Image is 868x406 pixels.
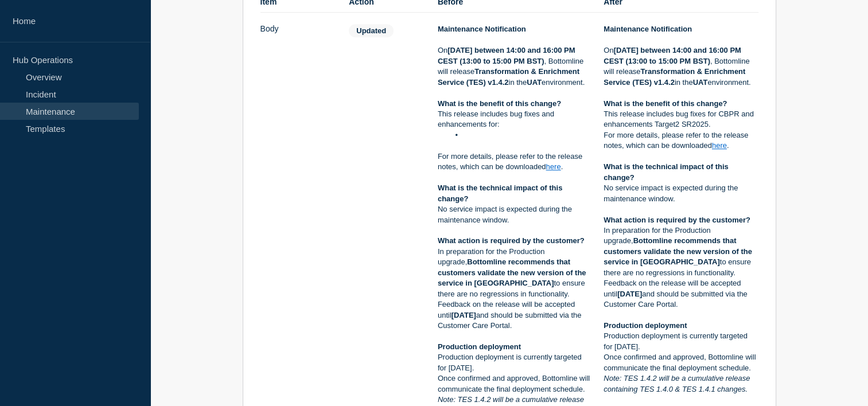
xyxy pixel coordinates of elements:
strong: Bottomline recommends that customers validate the new version of the service in [GEOGRAPHIC_DATA] [438,257,588,287]
p: Production deployment is currently targeted for [DATE]. [438,352,592,373]
strong: What is the technical impact of this change? [604,162,730,181]
strong: UAT [693,78,708,87]
p: Production deployment is currently targeted for [DATE]. [604,331,758,352]
span: Updated [349,24,394,37]
strong: Bottomline recommends that customers validate the new version of the service in [GEOGRAPHIC_DATA] [604,236,754,266]
strong: UAT [527,78,542,87]
a: here [712,141,727,150]
p: For more details, please refer to the release notes, which can be downloaded . [438,151,592,173]
p: This release includes bug fixes for CBPR and enhancements Target2 SR2025. [604,109,758,130]
strong: Maintenance Notification [604,25,692,33]
p: No service impact is expected during the maintenance window. [604,183,758,204]
p: For more details, please refer to the release notes, which can be downloaded . [604,130,758,151]
p: In preparation for the Production upgrade, to ensure there are no regressions in functionality. [604,225,758,278]
p: In preparation for the Production upgrade, to ensure there are no regressions in functionality. [438,247,592,299]
a: here [546,162,560,171]
strong: [DATE] [617,290,642,298]
p: Feedback on the release will be accepted until and should be submitted via the Customer Care Portal. [438,299,592,331]
strong: Production deployment [604,321,687,330]
p: Once confirmed and approved, Bottomline will communicate the final deployment schedule. [438,373,592,395]
p: Feedback on the release will be accepted until and should be submitted via the Customer Care Portal. [604,278,758,310]
strong: Transformation & Enrichment Service (TES) v1.4.2 [438,67,582,86]
strong: What action is required by the customer? [438,236,585,245]
p: Once confirmed and approved, Bottomline will communicate the final deployment schedule. [604,352,758,373]
strong: [DATE] between 14:00 and 16:00 PM CEST (13:00 to 15:00 PM BST) [604,46,743,65]
p: No service impact is expected during the maintenance window. [438,204,592,225]
strong: [DATE] [451,311,476,319]
p: On , Bottomline will release in the environment. [604,45,758,88]
strong: What is the technical impact of this change? [438,184,565,202]
em: Note: TES 1.4.2 will be a cumulative release containing TES 1.4.0 & TES 1.4.1 changes. [604,374,752,393]
strong: Transformation & Enrichment Service (TES) v1.4.2 [604,67,748,86]
strong: What action is required by the customer? [604,216,750,224]
strong: [DATE] between 14:00 and 16:00 PM CEST (13:00 to 15:00 PM BST) [438,46,577,65]
strong: Production deployment [438,342,521,351]
strong: What is the benefit of this change? [438,99,561,108]
strong: What is the benefit of this change? [604,99,727,108]
p: On , Bottomline will release in the environment. [438,45,592,88]
p: This release includes bug fixes and enhancements for: [438,109,592,130]
strong: Maintenance Notification [438,25,526,33]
